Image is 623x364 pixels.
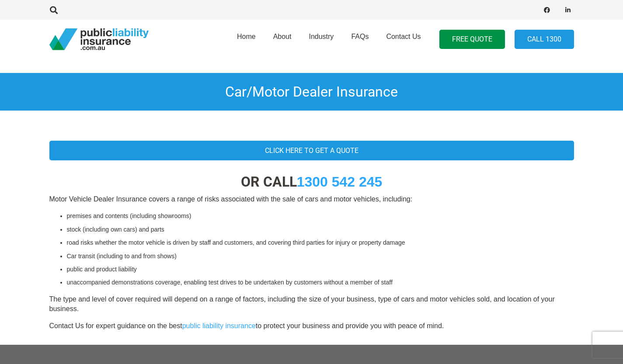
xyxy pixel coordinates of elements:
a: FAQs [342,17,377,62]
span: Industry [309,33,334,40]
a: 1300 542 245 [297,174,383,190]
a: public liability insurance [182,322,256,329]
span: About [273,33,292,40]
a: Contact Us [377,17,429,62]
li: Car transit (including to and from shows) [67,251,574,261]
span: Home [237,33,256,40]
a: FREE QUOTE [439,30,505,49]
p: Contact Us for expert guidance on the best to protect your business and provide you with peace of... [49,321,574,331]
a: Facebook [541,4,553,16]
a: LinkedIn [562,4,574,16]
a: pli_logotransparent [49,28,149,50]
strong: OR CALL [241,173,383,190]
a: Home [228,17,265,62]
li: road risks whether the motor vehicle is driven by staff and customers, and covering third parties... [67,238,574,247]
span: FAQs [351,33,369,40]
p: The type and level of cover required will depend on a range of factors, including the size of you... [49,295,574,314]
a: About [265,17,300,62]
a: Industry [300,17,342,62]
p: Motor Vehicle Dealer Insurance covers a range of risks associated with the sale of cars and motor... [49,194,574,204]
li: unaccompanied demonstrations coverage, enabling test drives to be undertaken by customers without... [67,277,574,287]
a: Call 1300 [515,30,574,49]
li: stock (including own cars) and parts [67,225,574,234]
li: premises and contents (including showrooms) [67,211,574,221]
a: Search [45,6,63,14]
span: Contact Us [386,33,421,40]
a: Click here to get a quote [49,141,574,160]
li: public and product liability [67,264,574,274]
